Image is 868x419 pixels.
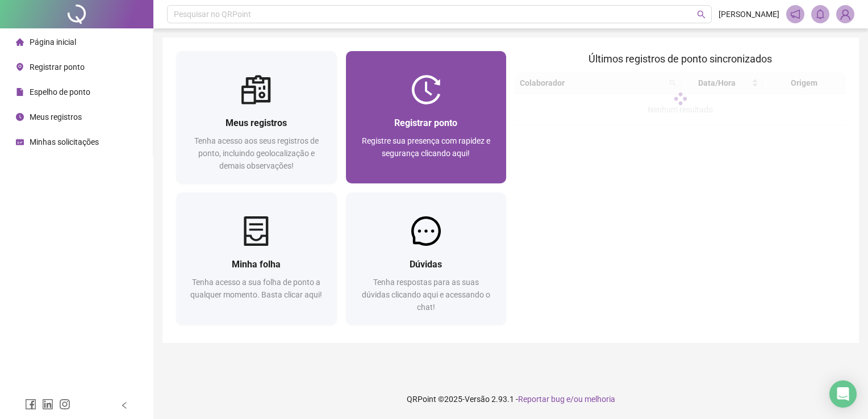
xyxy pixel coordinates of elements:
span: schedule [16,138,24,146]
span: Reportar bug e/ou melhoria [518,395,615,404]
span: search [697,10,706,19]
div: Open Intercom Messenger [829,380,857,408]
span: file [16,88,24,96]
span: linkedin [42,399,53,410]
span: [PERSON_NAME] [719,8,779,20]
span: Dúvidas [410,259,442,270]
span: Últimos registros de ponto sincronizados [589,53,772,65]
img: 87183 [837,6,854,23]
span: bell [815,9,825,19]
span: Espelho de ponto [30,87,90,97]
span: instagram [59,399,70,410]
span: clock-circle [16,113,24,121]
a: Minha folhaTenha acesso a sua folha de ponto a qualquer momento. Basta clicar aqui! [176,192,337,325]
span: home [16,38,24,46]
span: Registrar ponto [394,118,457,128]
span: Registre sua presença com rapidez e segurança clicando aqui! [362,136,490,158]
span: environment [16,63,24,71]
span: Meus registros [226,118,287,128]
span: left [120,401,128,409]
span: Registrar ponto [30,62,85,72]
span: Tenha respostas para as suas dúvidas clicando aqui e acessando o chat! [362,278,490,312]
span: Versão [465,395,490,404]
footer: QRPoint © 2025 - 2.93.1 - [153,379,868,419]
a: Registrar pontoRegistre sua presença com rapidez e segurança clicando aqui! [346,51,507,183]
span: notification [790,9,800,19]
span: Minhas solicitações [30,137,99,146]
span: Tenha acesso aos seus registros de ponto, incluindo geolocalização e demais observações! [194,136,319,170]
a: DúvidasTenha respostas para as suas dúvidas clicando aqui e acessando o chat! [346,192,507,325]
span: Tenha acesso a sua folha de ponto a qualquer momento. Basta clicar aqui! [190,278,322,299]
span: Minha folha [232,259,281,270]
span: Meus registros [30,112,82,121]
span: facebook [25,399,36,410]
span: Página inicial [30,37,76,47]
a: Meus registrosTenha acesso aos seus registros de ponto, incluindo geolocalização e demais observa... [176,51,337,183]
